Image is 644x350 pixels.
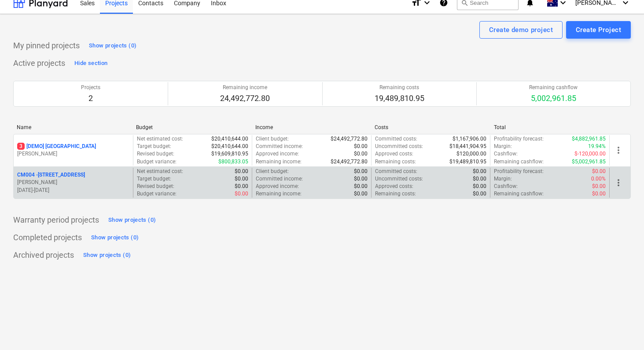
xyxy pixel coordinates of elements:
p: 0.00% [591,175,606,183]
p: Active projects [13,58,65,69]
p: Committed income : [256,143,303,150]
p: Revised budget : [137,183,174,190]
p: Budget variance : [137,158,177,166]
span: more_vert [613,145,624,155]
p: $4,882,961.85 [572,135,606,143]
p: Remaining costs : [375,158,416,166]
button: Show projects (0) [89,231,141,245]
button: Hide section [72,56,110,70]
div: Budget [136,124,248,130]
p: Client budget : [256,135,289,143]
p: $0.00 [473,183,486,190]
p: Completed projects [13,232,82,243]
p: $0.00 [235,190,248,198]
button: Create demo project [479,21,563,39]
p: Cashflow : [494,183,518,190]
div: Show projects (0) [89,41,136,51]
p: $0.00 [592,190,606,198]
p: $20,410,644.00 [211,143,248,150]
p: Profitability forecast : [494,168,544,175]
p: Uncommitted costs : [375,175,423,183]
p: Profitability forecast : [494,135,544,143]
p: Remaining income : [256,158,302,166]
p: 24,492,772.80 [220,93,270,104]
p: Margin : [494,143,512,150]
p: Remaining cashflow : [494,190,544,198]
p: $0.00 [235,168,248,175]
p: $0.00 [592,183,606,190]
p: Committed income : [256,175,303,183]
p: Margin : [494,175,512,183]
div: Total [494,124,606,130]
button: Show projects (0) [81,248,133,262]
p: $0.00 [592,168,606,175]
p: Budget variance : [137,190,177,198]
p: Client budget : [256,168,289,175]
p: Projects [81,84,100,91]
p: Approved income : [256,183,299,190]
div: Hide section [74,58,107,69]
p: Remaining income [220,84,270,91]
div: Create Project [576,24,621,36]
p: $5,002,961.85 [572,158,606,166]
p: [PERSON_NAME] [17,150,129,158]
p: $1,167,906.00 [453,135,486,143]
p: $0.00 [473,168,486,175]
span: more_vert [613,177,624,188]
p: Remaining costs [375,84,424,91]
p: Cashflow : [494,150,518,158]
div: Income [255,124,368,130]
p: 2 [81,93,100,104]
p: Revised budget : [137,150,174,158]
div: CM004 -[STREET_ADDRESS][PERSON_NAME][DATE]-[DATE] [17,171,129,194]
p: $120,000.00 [456,150,486,158]
p: $18,441,904.95 [449,143,486,150]
p: Warranty period projects [13,215,99,225]
p: 19,489,810.95 [375,93,424,104]
div: Show projects (0) [108,215,156,225]
div: Name [17,124,129,130]
p: Remaining cashflow : [494,158,544,166]
p: $0.00 [473,190,486,198]
p: Target budget : [137,175,171,183]
p: [DEMO] [GEOGRAPHIC_DATA] [17,143,96,150]
p: $19,489,810.95 [449,158,486,166]
p: $0.00 [235,175,248,183]
p: My pinned projects [13,40,80,51]
button: Show projects (0) [106,213,158,227]
p: Committed costs : [375,135,417,143]
button: Create Project [566,21,631,39]
p: $-120,000.00 [574,150,606,158]
p: Archived projects [13,250,74,260]
div: 3[DEMO] [GEOGRAPHIC_DATA][PERSON_NAME] [17,143,129,158]
div: Create demo project [489,24,553,36]
p: $0.00 [354,143,368,150]
p: Committed costs : [375,168,417,175]
div: Costs [375,124,487,130]
p: $0.00 [354,150,368,158]
p: Remaining income : [256,190,302,198]
p: Net estimated cost : [137,135,183,143]
p: $24,492,772.80 [331,135,368,143]
p: $20,410,644.00 [211,135,248,143]
p: Approved costs : [375,150,413,158]
div: Show projects (0) [83,250,131,260]
p: Net estimated cost : [137,168,183,175]
p: 5,002,961.85 [529,93,578,104]
p: $19,609,810.95 [211,150,248,158]
p: $0.00 [354,175,368,183]
p: $0.00 [473,175,486,183]
p: $0.00 [235,183,248,190]
p: $800,833.05 [218,158,248,166]
p: $0.00 [354,190,368,198]
p: Uncommitted costs : [375,143,423,150]
iframe: Chat Widget [600,308,644,350]
p: Remaining costs : [375,190,416,198]
p: Target budget : [137,143,171,150]
p: [PERSON_NAME] [17,179,129,186]
p: 19.94% [588,143,606,150]
p: Approved income : [256,150,299,158]
p: $0.00 [354,168,368,175]
div: Show projects (0) [91,233,139,243]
